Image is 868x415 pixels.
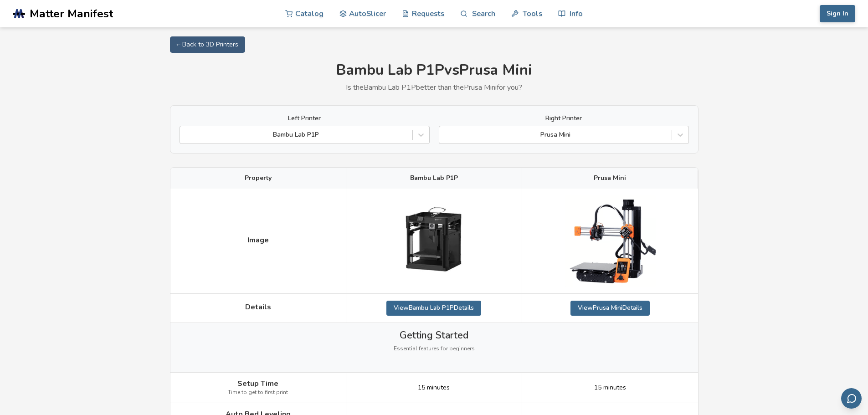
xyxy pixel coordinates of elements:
h1: Bambu Lab P1P vs Prusa Mini [170,62,699,79]
img: Bambu Lab P1P [388,195,479,287]
p: Is the Bambu Lab P1P better than the Prusa Mini for you? [170,83,699,92]
span: 15 minutes [418,384,450,391]
span: Prusa Mini [594,174,626,182]
span: Matter Manifest [30,7,113,20]
label: Left Printer [180,115,430,122]
span: Image [247,236,269,244]
input: Prusa Mini [444,131,446,138]
label: Right Printer [439,115,689,122]
img: Prusa Mini [565,195,656,287]
a: ViewPrusa MiniDetails [570,301,650,315]
span: Essential features for beginners [394,346,475,352]
a: ViewBambu Lab P1PDetails [386,301,481,315]
span: Setup Time [237,379,278,388]
span: Details [245,303,271,311]
input: Bambu Lab P1P [185,131,186,138]
span: Time to get to first print [228,389,288,396]
a: ← Back to 3D Printers [170,36,245,53]
span: Property [245,174,272,182]
span: Bambu Lab P1P [410,174,458,182]
span: 15 minutes [594,384,626,391]
button: Sign In [820,5,855,22]
span: Getting Started [400,330,468,341]
button: Send feedback via email [841,388,862,409]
